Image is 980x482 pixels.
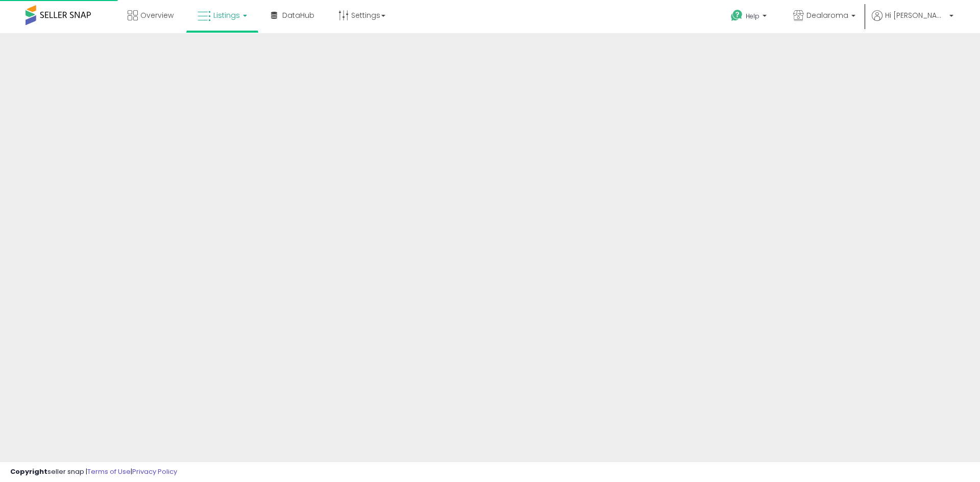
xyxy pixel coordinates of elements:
span: DataHub [282,10,314,20]
a: Hi [PERSON_NAME] [872,10,953,33]
span: Overview [140,10,174,20]
span: Hi [PERSON_NAME] [885,10,946,20]
span: Dealaroma [806,10,848,20]
i: Get Help [730,9,743,22]
span: Help [746,12,759,20]
span: Listings [213,10,240,20]
a: Help [723,2,777,33]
